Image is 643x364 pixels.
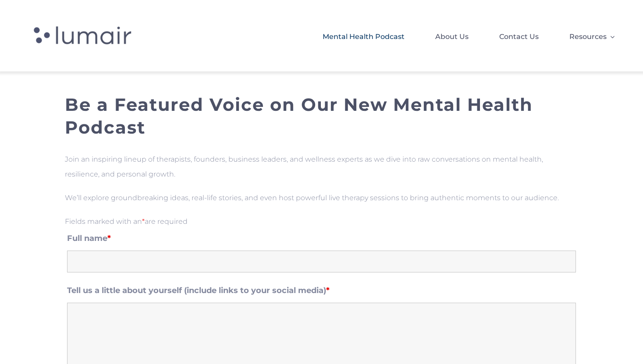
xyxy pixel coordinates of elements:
[65,191,578,205] p: We’ll explore groundbreaking ideas, real-life stories, and even host powerful live therapy sessio...
[499,22,539,50] a: Contact Us
[175,22,615,50] nav: Lumair Header
[569,22,615,50] a: Resources
[323,29,405,44] span: Mental Health Podcast
[65,93,578,139] h2: Be a Featured Voice on Our New Mental Health Podcast
[67,233,111,243] label: Full name
[67,286,330,295] label: Tell us a little about yourself (include links to your social media)
[65,152,578,182] p: Join an inspiring lineup of therapists, founders, business leaders, and wellness experts as we di...
[499,29,539,44] span: Contact Us
[435,22,469,50] a: About Us
[569,29,607,44] span: Resources
[65,214,578,229] div: Fields marked with an are required
[435,29,469,44] span: About Us
[323,22,405,50] a: Mental Health Podcast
